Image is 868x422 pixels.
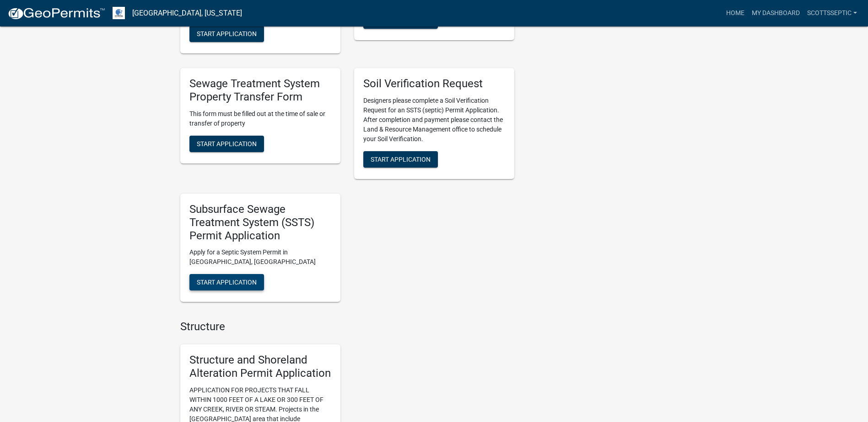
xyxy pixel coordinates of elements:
[363,77,505,90] h5: Soil Verification Request
[371,156,431,163] span: Start Application
[363,151,438,168] button: Start Application
[189,109,331,128] p: This form must be filled out at the time of sale or transfer of property
[722,5,748,22] a: Home
[189,353,331,380] h5: Structure and Shoreland Alteration Permit Application
[180,320,514,333] h4: Structure
[197,279,257,286] span: Start Application
[189,248,331,267] p: Apply for a Septic System Permit in [GEOGRAPHIC_DATA], [GEOGRAPHIC_DATA]
[189,77,331,104] h5: Sewage Treatment System Property Transfer Form
[197,30,257,37] span: Start Application
[132,5,242,21] a: [GEOGRAPHIC_DATA], [US_STATE]
[189,203,331,242] h5: Subsurface Sewage Treatment System (SSTS) Permit Application
[803,5,861,22] a: scottsseptic
[189,26,264,42] button: Start Application
[363,96,505,144] p: Designers please complete a Soil Verification Request for an SSTS (septic) Permit Application. Af...
[197,140,257,147] span: Start Application
[113,7,125,19] img: Otter Tail County, Minnesota
[748,5,803,22] a: My Dashboard
[189,136,264,152] button: Start Application
[189,274,264,290] button: Start Application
